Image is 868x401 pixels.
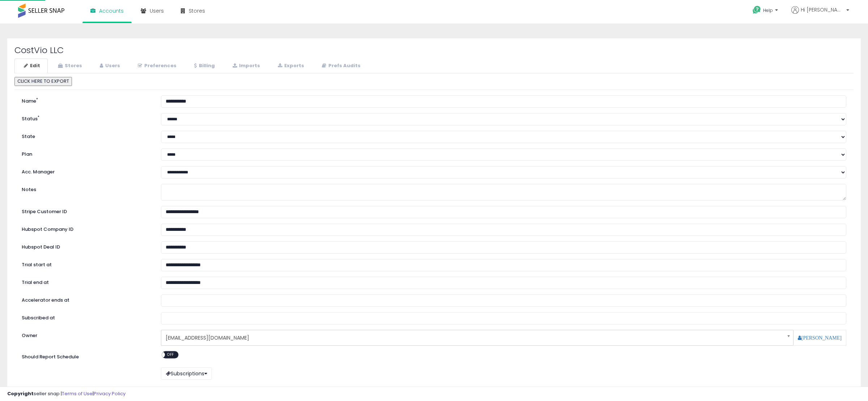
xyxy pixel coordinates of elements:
[165,352,176,358] span: OFF
[22,354,79,361] label: Should Report Schedule
[161,367,212,380] button: Subscriptions
[791,6,849,22] a: Hi [PERSON_NAME]
[16,206,156,215] label: Stripe Customer ID
[48,59,90,73] a: Stores
[14,46,854,55] h2: CostVio LLC
[166,332,779,344] span: [EMAIL_ADDRESS][DOMAIN_NAME]
[185,59,222,73] a: Billing
[90,59,128,73] a: Users
[16,95,156,105] label: Name
[99,7,124,14] span: Accounts
[16,294,156,304] label: Accelerator ends at
[312,59,368,73] a: Prefs Audits
[268,59,312,73] a: Exports
[62,390,93,397] a: Terms of Use
[16,241,156,251] label: Hubspot Deal ID
[7,391,125,397] div: seller snap | |
[16,277,156,286] label: Trial end at
[763,7,773,13] span: Help
[22,332,37,339] label: Owner
[150,7,164,14] span: Users
[16,184,156,193] label: Notes
[16,312,156,322] label: Subscribed at
[14,77,72,86] button: CLICK HERE TO EXPORT
[14,59,48,73] a: Edit
[16,166,156,176] label: Acc. Manager
[128,59,184,73] a: Preferences
[752,5,761,14] i: Get Help
[16,224,156,233] label: Hubspot Company ID
[189,7,205,14] span: Stores
[801,6,844,13] span: Hi [PERSON_NAME]
[798,335,842,340] a: [PERSON_NAME]
[16,259,156,268] label: Trial start at
[223,59,268,73] a: Imports
[16,131,156,140] label: State
[16,113,156,122] label: Status
[16,148,156,158] label: Plan
[7,390,34,397] strong: Copyright
[94,390,125,397] a: Privacy Policy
